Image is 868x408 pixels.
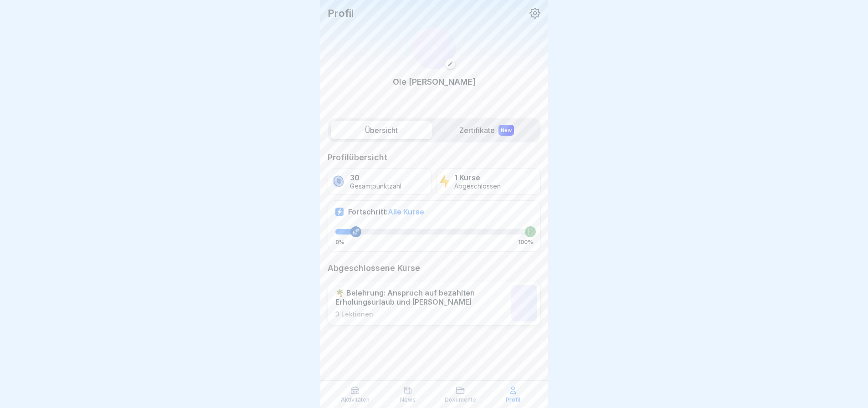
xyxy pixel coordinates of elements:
p: Profil [328,7,354,19]
p: Ole [PERSON_NAME] [393,76,476,88]
p: Abgeschlossen [454,183,501,190]
p: Dokumente [445,397,476,403]
p: Profilübersicht [328,152,541,163]
p: 30 [350,173,401,182]
p: 100% [518,239,533,245]
p: 0% [335,239,344,245]
img: lightning.svg [440,174,450,189]
img: coin.svg [331,174,346,189]
p: 🌴 Belehrung: Anspruch auf bezahlten Erholungsurlaub und [PERSON_NAME] [335,288,507,306]
label: Zertifikate [436,121,538,139]
p: Fortschritt: [348,207,424,216]
p: News [400,397,416,403]
a: 🌴 Belehrung: Anspruch auf bezahlten Erholungsurlaub und [PERSON_NAME]3 Lektionen [328,281,541,326]
label: Übersicht [331,121,432,139]
p: 1 Kurse [454,173,501,182]
p: Abgeschlossene Kurse [328,263,541,274]
div: New [498,125,514,136]
p: Gesamtpunktzahl [350,183,401,190]
p: Aktivitäten [341,397,370,403]
p: Profil [506,397,520,403]
span: Alle Kurse [388,207,424,216]
p: 3 Lektionen [335,310,507,318]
